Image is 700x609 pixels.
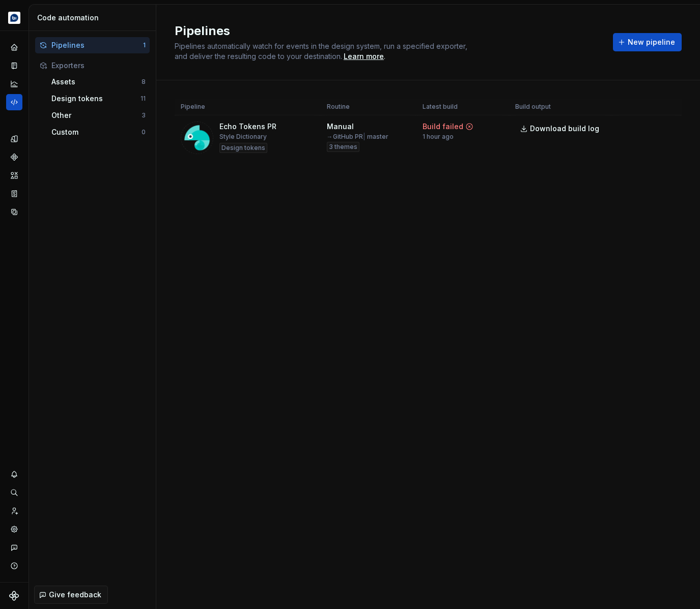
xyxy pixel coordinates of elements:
[416,99,509,115] th: Latest build
[47,74,150,90] button: Assets8
[6,466,22,482] button: Notifications
[327,121,354,132] div: Manual
[423,121,463,132] div: Build failed
[613,33,682,51] button: New pipeline
[142,111,146,119] div: 3
[175,23,601,39] h2: Pipelines
[423,133,454,141] div: 1 hour ago
[6,131,22,147] a: Design tokens
[51,110,142,120] div: Other
[6,167,22,184] a: Assets
[142,128,146,136] div: 0
[6,186,22,202] a: Storybook stories
[329,143,357,151] span: 3 themes
[175,99,321,115] th: Pipeline
[175,42,469,60] span: Pipelines automatically watch for events in the design system, run a specified exporter, and deli...
[6,521,22,537] a: Settings
[6,503,22,519] a: Invite team
[321,99,417,115] th: Routine
[6,94,22,110] a: Code automation
[6,57,22,74] a: Documentation
[141,95,146,103] div: 11
[219,143,267,153] div: Design tokens
[342,53,385,60] span: .
[34,586,108,604] button: Give feedback
[51,60,146,71] div: Exporters
[51,127,142,137] div: Custom
[49,590,101,600] span: Give feedback
[47,107,150,124] button: Other3
[6,204,22,220] a: Data sources
[8,12,20,24] img: d177ba8e-e3fd-4a4c-acd4-2f63079db987.png
[509,99,612,115] th: Build output
[142,78,146,86] div: 8
[143,41,146,49] div: 1
[6,76,22,92] a: Analytics
[37,13,152,23] div: Code automation
[35,37,150,53] button: Pipelines1
[51,94,141,104] div: Design tokens
[363,133,366,140] span: |
[344,51,384,62] a: Learn more
[47,90,150,107] button: Design tokens11
[219,121,276,132] div: Echo Tokens PR
[9,591,19,601] svg: Supernova Logo
[327,133,388,141] div: → GitHub PR master
[6,484,22,501] button: Search ⌘K
[628,37,675,47] span: New pipeline
[515,119,606,138] button: Download build log
[530,124,599,134] span: Download build log
[6,539,22,556] button: Contact support
[6,39,22,55] a: Home
[51,77,142,87] div: Assets
[47,124,150,140] button: Custom0
[51,40,143,50] div: Pipelines
[219,133,267,141] div: Style Dictionary
[6,149,22,165] a: Components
